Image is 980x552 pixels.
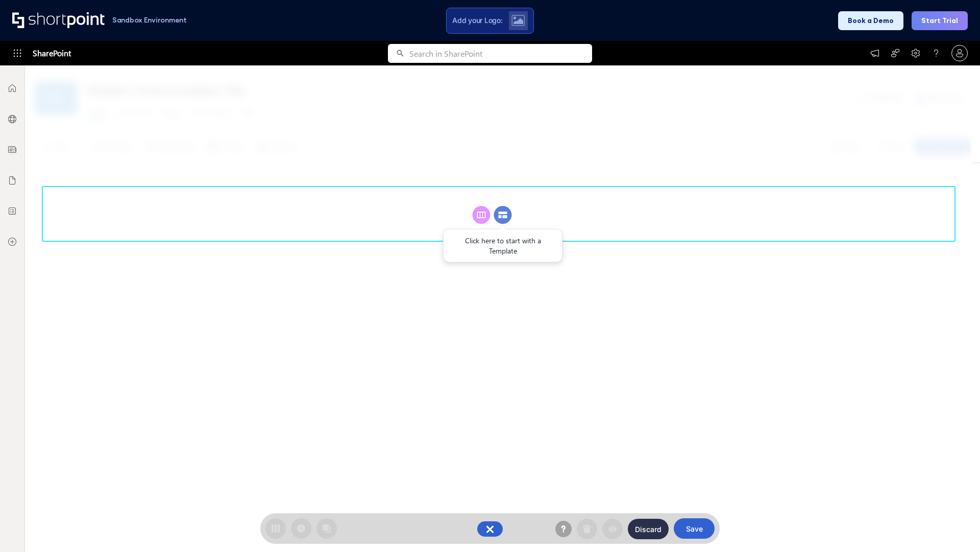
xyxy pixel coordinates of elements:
[511,15,525,26] img: Upload logo
[674,518,715,539] button: Save
[112,17,187,23] h1: Sandbox Environment
[628,519,669,539] button: Discard
[452,16,502,25] span: Add your Logo:
[33,41,71,65] span: SharePoint
[838,11,903,30] button: Book a Demo
[409,44,592,63] input: Search in SharePoint
[929,503,980,552] iframe: Chat Widget
[912,11,968,30] button: Start Trial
